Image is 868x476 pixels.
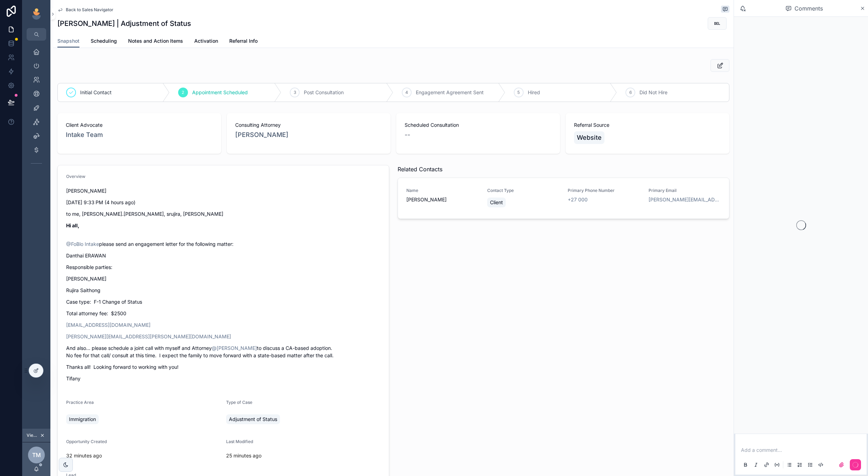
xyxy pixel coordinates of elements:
[398,165,442,173] span: Related Contacts
[66,263,380,271] p: Responsible parties:
[487,188,560,193] span: Contact Type
[182,90,184,95] span: 2
[194,35,218,49] a: Activation
[66,252,380,259] p: Danthai ERAWAN
[304,89,344,96] span: Post Consultation
[226,439,253,444] span: Last Modified
[66,310,380,317] p: Total attorney fee: $2500
[57,7,113,13] a: Back to Sales Navigator
[229,35,258,49] a: Referral Info
[66,333,231,339] a: [PERSON_NAME][EMAIL_ADDRESS][PERSON_NAME][DOMAIN_NAME]
[568,196,588,203] a: +27 000
[91,35,117,49] a: Scheduling
[66,275,380,282] p: [PERSON_NAME]
[66,130,103,140] a: Intake Team
[226,400,252,405] span: Type of Case
[194,37,218,44] span: Activation
[406,188,479,193] span: Name
[66,298,380,305] p: Case type: F-1 Change of Status
[416,89,484,96] span: Engagement Agreement Sent
[294,90,296,95] span: 3
[66,344,380,359] p: And also... please schedule a joint call with myself and Attorney to discuss a CA-based adoption....
[128,35,183,49] a: Notes and Action Items
[57,35,79,48] a: Snapshot
[66,400,94,405] span: Practice Area
[649,196,721,203] a: [PERSON_NAME][EMAIL_ADDRESS][PERSON_NAME][DOMAIN_NAME]
[80,89,112,96] span: Initial Contact
[66,287,380,294] p: Rujira Saithong
[66,187,380,194] p: [PERSON_NAME]
[577,133,602,143] span: Website
[27,433,38,438] span: Viewing as Tifany
[66,322,150,328] a: [EMAIL_ADDRESS][DOMAIN_NAME]
[66,375,380,382] p: Tifany
[66,174,85,179] span: Overview
[528,89,540,96] span: Hired
[57,37,79,44] span: Snapshot
[66,210,380,218] p: to me, [PERSON_NAME].[PERSON_NAME], srujira, [PERSON_NAME]
[22,41,50,178] div: scrollable content
[398,178,729,219] a: Name[PERSON_NAME]Contact TypeClientPrimary Phone Number+27 000Primary Email[PERSON_NAME][EMAIL_AD...
[69,416,96,423] span: Immigration
[66,363,380,371] p: Thanks all! Looking forward to working with you!
[66,7,113,13] span: Back to Sales Navigator
[66,199,380,206] p: [DATE] 9:33 PM (4 hours ago)
[235,130,288,140] a: [PERSON_NAME]
[794,4,823,13] span: Comments
[490,199,503,206] span: Client
[128,37,183,44] span: Notes and Action Items
[66,122,213,129] span: Client Advocate
[235,122,382,129] span: Consulting Attorney
[568,188,640,193] span: Primary Phone Number
[66,439,107,444] span: Opportunity Created
[32,451,41,459] span: TM
[405,90,408,95] span: 4
[57,19,191,28] h1: [PERSON_NAME] | Adjustment of Status
[212,345,257,351] a: @[PERSON_NAME]
[649,188,721,193] span: Primary Email
[66,240,380,248] p: please send an engagement letter for the following matter:
[639,89,667,96] span: Did Not Hire
[229,416,277,423] span: Adjustment of Status
[574,122,721,129] span: Referral Source
[229,37,258,44] span: Referral Info
[31,8,42,20] img: App logo
[406,196,479,203] span: [PERSON_NAME]
[226,452,261,459] p: 25 minutes ago
[66,222,79,228] strong: Hi all,
[405,130,410,140] span: --
[66,241,99,247] a: @FoBlo Intake
[629,90,632,95] span: 6
[405,122,552,129] span: Scheduled Consultation
[517,90,520,95] span: 5
[91,37,117,44] span: Scheduling
[66,452,102,459] p: 32 minutes ago
[192,89,248,96] span: Appointment Scheduled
